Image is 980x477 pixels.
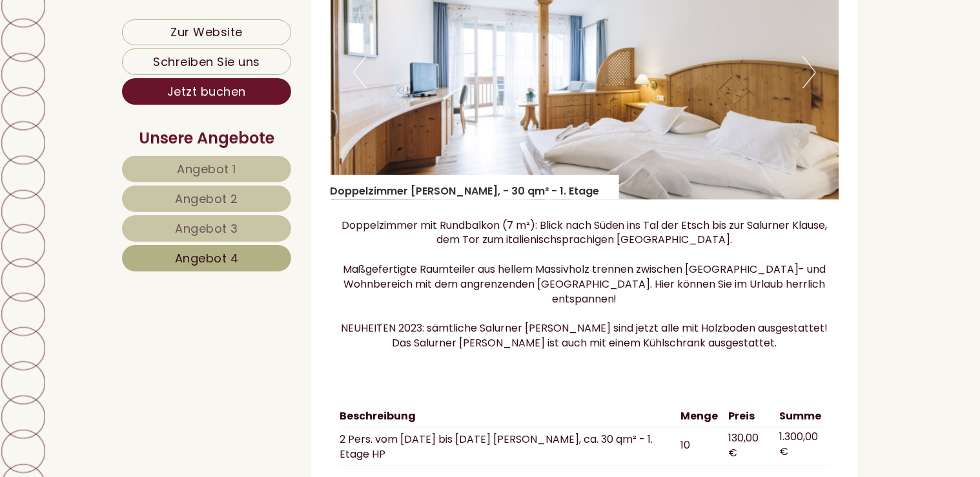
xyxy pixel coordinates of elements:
[175,220,238,237] span: Angebot 3
[774,427,829,465] td: 1.300,00 €
[340,407,676,427] th: Beschreibung
[676,407,724,427] th: Menge
[19,40,224,50] div: Hotel Tenz
[424,337,509,363] button: Senden
[122,78,291,105] a: Jetzt buchen
[331,175,619,200] div: Doppelzimmer [PERSON_NAME], - 30 qm² - 1. Etage
[340,427,676,465] td: 2 Pers. vom [DATE] bis [DATE] [PERSON_NAME], ca. 30 qm² - 1. Etage HP
[122,48,291,75] a: Schreiben Sie uns
[729,431,759,461] span: 130,00 €
[724,407,775,427] th: Preis
[10,37,230,77] div: Guten Tag, wie können wir Ihnen helfen?
[122,127,291,149] div: Unsere Angebote
[331,219,839,352] p: Doppelzimmer mit Rundbalkon (7 m²): Blick nach Süden ins Tal der Etsch bis zur Salurner Klause, d...
[19,65,224,74] small: 05:50
[676,427,724,465] td: 10
[353,56,367,89] button: Previous
[774,407,829,427] th: Summe
[122,19,291,45] a: Zur Website
[175,191,238,207] span: Angebot 2
[175,250,239,266] span: Angebot 4
[177,161,236,177] span: Angebot 1
[802,56,816,89] button: Next
[212,10,298,31] div: Donnerstag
